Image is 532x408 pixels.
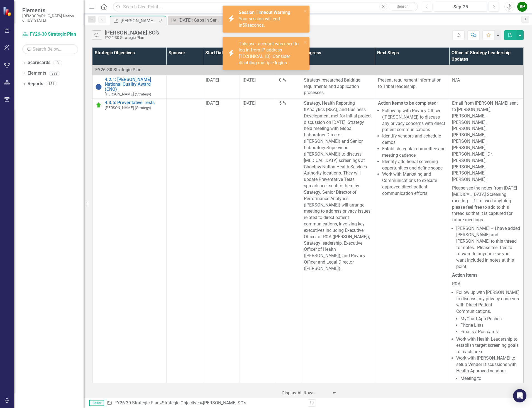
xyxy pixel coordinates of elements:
[28,70,46,77] a: Elements
[382,171,446,196] li: Work with Marketing and Communications to execute approved direct patient communication efforts
[301,75,375,98] td: Double-Click to Edit
[279,100,298,107] div: 5 %
[121,17,157,24] div: [PERSON_NAME] SO's
[375,75,449,98] td: Double-Click to Edit
[513,389,526,402] div: Open Intercom Messenger
[460,316,520,322] li: MyChart App Pushes
[95,83,102,90] img: Not Started
[389,3,416,11] button: Search
[378,77,446,90] p: Present requirement information to Tribal leadership.
[456,355,520,374] li: Work with [PERSON_NAME] to setup Vendor Discussions with Health Approved vendors.
[22,31,78,38] a: FY26-30 Strategic Plan
[53,60,62,65] div: 3
[28,60,50,66] a: Scorecards
[397,4,409,9] span: Search
[304,100,372,272] p: Strategy, Health Reporting &Analytics (R&A), and Business Development met for initial project dis...
[206,100,219,106] span: [DATE]
[382,146,446,159] li: Establish regular committee and meeting cadence
[460,329,520,335] li: Emails / Postcards
[92,75,166,98] td: Double-Click to Edit Right Click for Context Menu
[243,77,256,83] span: [DATE]
[382,108,446,133] li: Follow up with Privacy Officer ([PERSON_NAME]) to discuss any privacy concerns with direct patien...
[378,100,438,106] strong: Action items to be completed:
[166,75,203,98] td: Double-Click to Edit
[452,77,520,83] p: N/A
[382,159,446,171] li: Identify additional screening opportunities and define scope
[449,75,523,98] td: Double-Click to Edit
[303,8,307,14] button: close
[22,7,78,14] span: Elements
[460,322,520,329] li: Phone Lists
[3,6,13,16] img: ClearPoint Strategy
[239,16,280,28] span: Your session will end in seconds.
[114,400,160,405] a: FY26-30 Strategic Plan
[179,17,222,24] div: [DATE]: Gaps in Services KPIs (Neurology)
[240,75,276,98] td: Double-Click to Edit
[436,4,485,10] div: Sep-25
[28,81,43,87] a: Reports
[239,10,290,15] strong: Session Timeout Warning
[517,2,527,12] button: KP
[456,289,520,315] li: Follow up with [PERSON_NAME] to discuss any privacy concerns with Direct Patient Communications.
[49,71,60,76] div: 393
[107,400,304,406] div: » »
[243,100,256,106] span: [DATE]
[434,2,487,12] button: Sep-25
[452,100,520,184] p: Email from [PERSON_NAME] sent to [PERSON_NAME], [PERSON_NAME], [PERSON_NAME], [PERSON_NAME], [PER...
[105,100,163,105] a: 4.3.5: Preventative Tests
[276,75,301,98] td: Double-Click to Edit
[105,77,163,92] a: 4.2.1: [PERSON_NAME] National Quality Award (CNO)
[456,225,520,270] li: [PERSON_NAME] – I have added [PERSON_NAME] and [PERSON_NAME] to this thread for notes. Please fee...
[452,280,520,288] p: R&A
[95,102,102,109] img: On Target
[304,77,372,96] p: Strategy researched Baldrige requirments and application processes.
[239,41,302,66] div: This user account was used to log in from IP address [TECHNICAL_ID]. Consider disabling multiple ...
[242,23,247,28] span: 59
[162,400,201,405] a: Strategic Objectives
[105,36,159,40] div: FY26-30 Strategic Plan
[169,17,222,24] a: [DATE]: Gaps in Services KPIs (Neurology)
[105,30,159,36] div: [PERSON_NAME] SO's
[452,184,520,224] p: Please see the notes from [DATE] [MEDICAL_DATA] Screening meeting. If I missed anything please fe...
[303,39,307,46] button: close
[203,75,240,98] td: Double-Click to Edit
[456,336,520,355] li: Work with Health Leadership to establish target screening goals for each area.
[105,106,151,110] small: [PERSON_NAME] (Strategy)
[22,14,78,23] small: [DEMOGRAPHIC_DATA] Nation of [US_STATE]
[203,400,246,405] div: [PERSON_NAME] SO's
[382,133,446,146] li: Identify vendors and schedule demos
[279,77,298,83] div: 0 %
[46,82,57,86] div: 131
[452,272,477,278] u: Action Items
[95,67,141,72] span: FY26-30 Strategic Plan
[113,2,418,12] input: Search ClearPoint...
[89,400,104,406] span: Editor
[22,44,78,54] input: Search Below...
[206,77,219,83] span: [DATE]
[105,92,151,96] small: [PERSON_NAME] (Strategy)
